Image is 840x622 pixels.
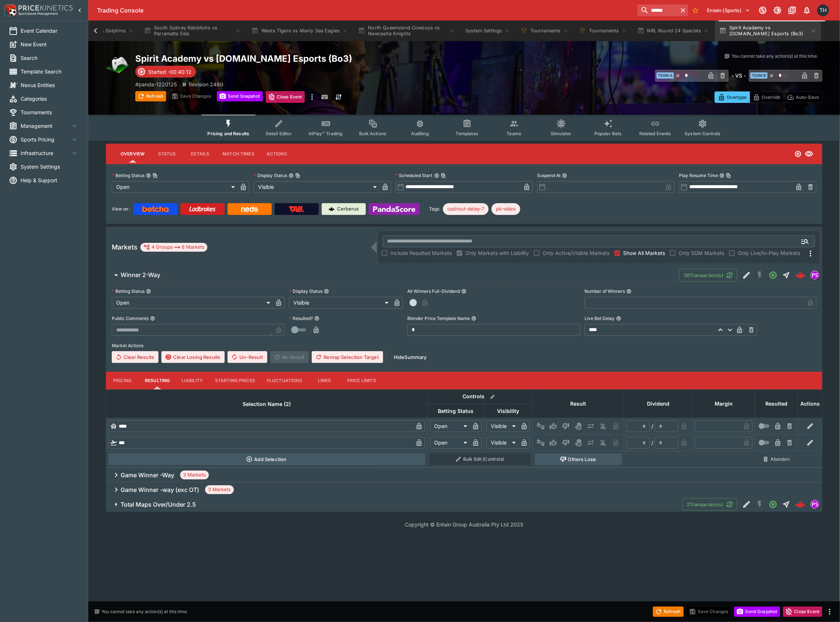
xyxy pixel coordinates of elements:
[766,269,780,282] button: Open
[390,249,452,257] span: Include Resulted Markets
[176,372,209,389] button: Liability
[715,21,821,41] button: Spirit Academy vs [DOMAIN_NAME] Esports (Bo3)
[21,81,79,89] span: Nexus Entities
[441,173,446,178] button: Copy To Clipboard
[266,91,305,103] button: Close Event
[594,131,622,136] span: Popular Bets
[679,172,718,179] p: Play Resume Time
[796,93,819,101] p: Auto-Save
[373,206,415,212] img: Panda Score
[112,297,273,309] div: Open
[795,499,805,510] div: 2672c7aa-7088-4b8f-a9e3-c5f845a72f93
[535,437,547,449] button: Not Set
[112,172,144,179] p: Betting Status
[228,351,267,363] button: Un-Result
[389,351,431,363] button: HideSummary
[657,72,674,79] span: Team A
[289,206,304,212] img: TabNZ
[430,437,470,449] div: Open
[146,289,151,294] button: Betting Status
[535,420,547,432] button: Not Set
[798,389,822,418] th: Actions
[2,3,17,18] img: PriceKinetics Logo
[112,340,816,351] label: Market Actions
[585,315,615,321] p: Live Bet Delay
[21,108,79,116] span: Tournaments
[21,95,79,103] span: Categories
[308,91,317,103] button: more
[489,407,528,416] span: Visibility
[247,21,352,41] button: Wests Tigers vs Manly Sea Eagles
[547,420,559,432] button: Win
[312,351,383,363] button: Remap Selection Target
[465,249,529,257] span: Only Markets with Liability
[121,271,160,279] h6: Winner 2-Way
[471,316,476,321] button: Blender Price Template Name
[543,249,610,257] span: Only Active/Visible Markets
[18,5,73,11] img: PriceKinetics
[766,498,780,511] button: Open
[806,249,815,258] svg: More
[750,91,784,103] button: Override
[135,80,177,88] p: Copy To Clipboard
[572,420,584,432] button: Void
[624,389,693,418] th: Dividend
[626,289,632,294] button: Number of Winners
[732,53,818,60] p: You cannot take any action(s) at this time.
[21,40,79,48] span: New Event
[727,93,747,101] p: Overtype
[142,206,169,212] img: Betcha
[106,497,682,512] button: Total Maps Over/Under 2.5
[266,131,292,136] span: Detail Editor
[684,131,721,136] span: System Controls
[651,423,653,430] div: /
[21,27,79,35] span: Event Calendar
[121,501,196,508] h6: Total Maps Over/Under 2.5
[115,145,150,163] button: Overview
[217,91,263,101] button: Send Snapshot
[153,173,158,178] button: Copy To Clipboard
[682,498,737,511] button: 2Transaction(s)
[407,315,470,321] p: Blender Price Template Name
[443,205,489,213] span: cashout-delay-7
[703,4,755,16] button: Select Tenant
[560,420,572,432] button: Lose
[429,203,440,215] label: Tags:
[693,389,755,418] th: Margin
[783,607,822,617] button: Close Event
[314,316,319,321] button: Resulted?
[769,271,778,280] svg: Open
[428,389,533,404] th: Controls
[488,392,497,402] button: Bulk edit
[289,315,313,321] p: Resulted?
[815,2,831,18] button: Todd Henderson
[795,499,805,510] img: logo-cerberus--red.svg
[139,372,176,389] button: Resulting
[97,7,635,14] div: Trading Console
[461,289,467,294] button: All Winners Full-Dividend
[516,21,573,41] button: Tournaments
[359,131,386,136] span: Bulk Actions
[753,498,766,511] button: SGM Disabled
[112,288,144,294] p: Betting Status
[734,607,780,617] button: Send Snapshot
[461,21,514,41] button: System Settings
[430,420,470,432] div: Open
[209,372,261,389] button: Starting Prices
[241,206,258,212] img: Neds
[637,4,678,16] input: search
[21,149,70,157] span: Infrastructure
[108,453,425,465] button: Add Selection
[653,607,684,617] button: Refresh
[771,4,784,17] button: Toggle light/dark mode
[562,173,567,178] button: Suspend At
[757,453,796,465] button: Abandon
[825,607,834,616] button: more
[623,249,665,257] span: Show All Markets
[430,407,482,416] span: Betting Status
[585,437,597,449] button: Push
[112,181,237,193] div: Open
[811,500,819,509] div: pandascore
[679,249,724,257] span: Only SGM Markets
[254,172,287,179] p: Display Status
